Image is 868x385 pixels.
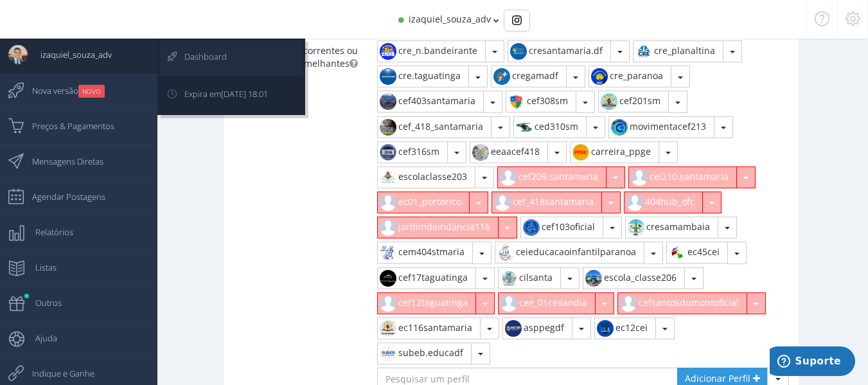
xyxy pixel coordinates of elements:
button: cef403santamaria [377,91,484,112]
button: cresantamaria.df [508,40,611,62]
img: 431379433_2541979782647145_7545944288479102271_n.jpg [378,242,398,263]
iframe: Abre um widget para que você possa encontrar mais informações [770,346,855,379]
span: Outros [22,287,62,319]
span: izaquiel_souza_adv [28,39,112,71]
button: cefsantosdumontoficial [617,292,747,314]
span: [DATE] 18:01 [221,88,268,100]
img: default_instagram_user.jpg [499,293,519,314]
button: subeb.educadf [377,343,472,364]
img: 282104621_421194099823332_6321962803504121575_n.jpg [667,242,687,263]
img: default_instagram_user.jpg [498,167,518,188]
img: 426720464_1294590801932634_4328349445001910574_n.jpg [378,167,398,188]
img: 124017945_1280166928996465_4241948577890981220_n.jpg [378,318,398,339]
img: 275593282_681589399791553_5358763931676017280_n.jpg [499,268,519,289]
button: ceieducacaoinfantilparanoa [495,242,644,264]
img: Instagram_simple_icon.svg [512,15,522,25]
button: cef209.santamaria [497,166,607,188]
button: ec01_portorico [377,192,470,213]
img: 459957220_548391711007928_1131302686293294397_n.jpg [571,142,591,163]
img: 327186747_521359206761969_3355426097483409036_n.jpg [633,41,654,62]
button: cei210.santamaria [628,166,737,188]
img: default_instagram_user.jpg [378,293,398,314]
button: movimentacef213 [608,116,714,138]
div: Basic example [504,10,530,31]
a: Dashboard [159,40,303,76]
button: cef12taguatinga [377,292,476,314]
button: cem404stmaria [377,242,473,264]
button: carreira_ppge [570,141,659,163]
button: cilsanta [498,267,561,289]
button: cef103oficial [520,217,603,238]
span: izaquiel_souza_adv [409,13,491,25]
img: User Image [8,45,28,64]
img: default_instagram_user.jpg [492,192,513,213]
img: 35173462_271588640079086_5160045134720532480_n.jpg [514,117,535,138]
button: cre_paranoa [589,66,671,87]
button: 404hub_ofc [624,192,703,213]
button: cef_418santamaria [492,192,602,213]
button: cef_418_santamaria [377,116,492,138]
span: Ajuda [22,322,57,354]
img: 455096496_818770817006502_2516427704608389652_n.jpg [506,91,527,112]
button: jardimdeindancia116 [377,217,499,238]
img: 101651897_566965480671378_4717148936085700608_n.jpg [626,217,646,238]
small: NOVO [78,85,105,98]
img: 515207364_18068357240285543_7889845696411854965_n.jpg [495,242,516,263]
span: Seus concorrentes ou perfis semelhantes [265,44,358,69]
img: 312983200_632383361762297_3061983296111737435_n.jpg [583,268,604,289]
img: default_instagram_user.jpg [624,192,645,213]
img: 104631602_879123335925391_8586146675843983721_n.jpg [378,91,398,112]
img: 448480505_981114573647301_4056383751678492038_n.jpg [503,318,524,339]
img: default_instagram_user.jpg [378,192,398,213]
img: 476455671_480892545079142_7231488955017731269_n.jpg [378,66,398,87]
img: default_instagram_user.jpg [378,217,398,238]
img: default_instagram_user.jpg [629,167,650,188]
img: 52159158_1359446160861887_3444188790682288128_n.jpg [378,343,398,364]
span: Expira em [172,78,268,110]
img: 151383897_270436237853656_4915534465400661604_n.jpg [589,66,610,87]
button: cef308sm [506,91,576,112]
img: default_instagram_user.jpg [618,293,639,314]
button: cresamambaia [625,217,718,238]
img: 103960931_953534961761389_8838083111799592987_n.jpg [470,142,491,163]
span: Mensagens Diretas [19,145,103,177]
button: ec45cei [666,242,728,264]
button: escola_classe206 [583,267,685,289]
span: Relatórios [22,216,73,248]
a: Expira em[DATE] 18:01 [159,78,303,113]
img: 276229051_703414484127944_462657156601553199_n.jpg [609,117,630,138]
span: Preços & Pagamentos [19,110,114,142]
img: 282992908_737263920741137_6577853860805052214_n.jpg [378,268,398,289]
img: 315357419_1288558515265594_2952165834935395855_n.jpg [378,41,398,62]
img: 213798498_985291092205101_7281218760306030691_n.jpg [595,318,616,339]
button: ec116santamaria [377,318,481,339]
span: Dashboard [172,40,227,73]
span: Listas [22,251,57,283]
img: 166489311_286351496208117_5239849899337347324_n.jpg [508,41,529,62]
img: 330804739_132577419724564_8459179595632286020_n.jpg [521,217,542,238]
span: Adicionar Perfil [685,372,750,384]
img: 447780368_2494876270901814_1302117712477187058_n.jpg [378,117,398,138]
button: cre_planaltina [633,40,723,62]
button: ec12cei [594,318,656,339]
button: cee_01ceilandia [498,292,596,314]
button: eeaacef418 [470,141,548,163]
button: cef17taguatinga [377,267,476,289]
button: cregamadf [491,66,567,87]
button: ced310sm [513,116,587,138]
button: cre.taguatinga [377,66,469,87]
span: Agendar Postagens [19,181,105,213]
span: Nova versão [19,75,105,107]
img: 403484629_1197982801159429_4080013378744020811_n.jpg [378,142,398,163]
img: 260227939_4850570144954024_9199282951664691343_n.jpg [492,66,512,87]
img: 129716841_219696799533803_6025945264110396063_n.jpg [599,91,619,112]
button: cef201sm [598,91,669,112]
button: cef316sm [377,141,448,163]
button: escolaclasse203 [377,166,475,188]
button: asppegdf [502,318,572,339]
button: cre_n.bandeirante [377,40,486,62]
